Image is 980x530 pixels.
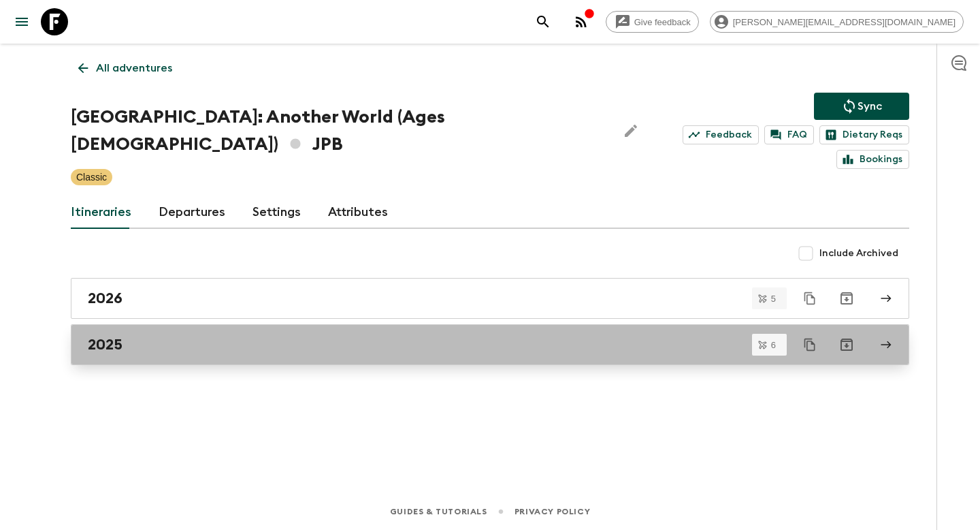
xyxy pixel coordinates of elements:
button: Duplicate [798,332,822,357]
a: 2026 [71,278,909,319]
span: [PERSON_NAME][EMAIL_ADDRESS][DOMAIN_NAME] [725,17,963,27]
button: search adventures [529,8,557,35]
a: Guides & Tutorials [390,504,487,519]
a: Privacy Policy [514,504,590,519]
a: All adventures [71,54,180,82]
span: Include Archived [819,247,898,260]
a: 2025 [71,324,909,365]
p: All adventures [96,60,172,76]
a: FAQ [764,125,814,144]
span: 6 [763,341,784,349]
span: Give feedback [627,17,698,27]
button: Edit Adventure Title [617,104,644,158]
p: Sync [857,98,882,114]
div: [PERSON_NAME][EMAIL_ADDRESS][DOMAIN_NAME] [710,11,964,33]
button: Duplicate [798,286,822,311]
a: Departures [159,196,225,229]
h2: 2025 [88,336,122,354]
button: Archive [833,331,860,358]
a: Settings [252,196,301,229]
button: Sync adventure departures to the booking engine [814,93,909,120]
span: 5 [763,294,784,303]
h1: [GEOGRAPHIC_DATA]: Another World (Ages [DEMOGRAPHIC_DATA]) JPB [71,104,606,158]
a: Bookings [836,150,909,169]
button: menu [8,8,35,35]
h2: 2026 [88,290,122,307]
a: Attributes [328,196,388,229]
button: Archive [833,285,860,312]
a: Dietary Reqs [819,125,909,144]
a: Itineraries [71,196,131,229]
p: Classic [76,170,107,184]
a: Give feedback [606,11,699,33]
a: Feedback [683,125,759,144]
